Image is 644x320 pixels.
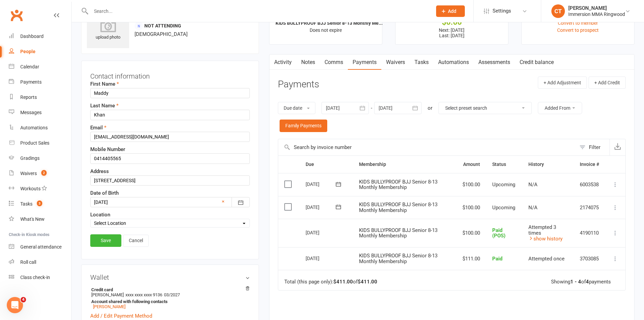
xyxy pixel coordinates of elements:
[90,211,110,219] label: Location
[278,102,315,114] button: Due date
[89,6,427,16] input: Search...
[359,179,437,191] span: KIDS BULLYPROOF BJJ Senior 8-13 Monthly Membership
[20,216,45,222] div: What's New
[492,256,502,262] span: Paid
[574,173,605,196] td: 6003538
[306,253,337,263] div: [DATE]
[90,286,250,310] li: [PERSON_NAME]
[551,279,611,285] div: Showing of payments
[20,259,36,265] div: Roll call
[90,110,250,120] input: Last Name
[20,201,32,207] div: Tasks
[90,175,250,186] input: Address
[515,55,558,70] a: Credit balance
[90,274,250,281] h3: Wallet
[557,27,599,33] a: Convert to prospect
[410,55,433,70] a: Tasks
[90,312,152,320] a: Add / Edit Payment Method
[9,74,71,90] a: Payments
[90,102,119,110] label: Last Name
[528,236,563,242] a: show history
[359,227,437,239] span: KIDS BULLYPROOF BJJ Senior 8-13 Monthly Membership
[21,297,26,302] span: 4
[402,19,502,26] div: $0.00
[381,55,410,70] a: Waivers
[90,153,250,164] input: Mobile Number
[589,77,626,89] button: + Add Credit
[90,234,121,247] a: Save
[9,239,71,255] a: General attendance kiosk mode
[570,279,581,285] strong: 1 - 4
[90,88,250,98] input: First Name
[135,31,188,37] span: [DEMOGRAPHIC_DATA]
[284,279,377,285] div: Total (this page only): of
[20,155,40,161] div: Gradings
[310,27,342,33] span: Does not expire
[493,3,511,19] span: Settings
[164,292,180,297] span: 03/2027
[90,132,250,142] input: Email
[9,120,71,135] a: Automations
[320,55,348,70] a: Comms
[123,235,149,247] a: Cancel
[359,201,437,213] span: KIDS BULLYPROOF BJJ Senior 8-13 Monthly Membership
[41,170,47,176] span: 2
[37,200,42,206] span: 3
[358,279,377,285] strong: $411.00
[93,304,125,309] a: [PERSON_NAME]
[125,292,162,297] span: xxxx xxxx xxxx 9136
[492,205,515,211] span: Upcoming
[348,55,381,70] a: Payments
[433,55,474,70] a: Automations
[574,219,605,247] td: 4190110
[353,156,457,173] th: Membership
[222,197,224,206] a: ×
[278,139,576,155] input: Search by invoice number
[9,90,71,105] a: Reports
[9,151,71,166] a: Gradings
[296,55,320,70] a: Notes
[436,5,465,17] button: Add
[474,55,515,70] a: Assessments
[456,247,486,270] td: $111.00
[359,253,437,264] span: KIDS BULLYPROOF BJJ Senior 8-13 Monthly Membership
[456,173,486,196] td: $100.00
[20,186,41,191] div: Workouts
[20,140,49,146] div: Product Sales
[551,4,565,18] div: CT
[87,19,129,41] div: upload photo
[306,227,337,238] div: [DATE]
[90,189,119,197] label: Date of Birth
[20,171,37,176] div: Waivers
[558,20,598,26] a: Convert to member
[8,7,25,24] a: Clubworx
[20,49,35,54] div: People
[9,29,71,44] a: Dashboard
[20,244,62,250] div: General attendance
[278,79,319,90] h3: Payments
[306,202,337,212] div: [DATE]
[492,182,515,188] span: Upcoming
[456,156,486,173] th: Amount
[20,34,44,39] div: Dashboard
[528,224,556,236] span: Attempted 3 times
[91,299,246,304] strong: Account shared with following contacts
[528,205,538,211] span: N/A
[280,120,327,132] a: Family Payments
[91,287,246,292] strong: Credit card
[9,270,71,285] a: Class kiosk mode
[20,125,48,130] div: Automations
[276,20,383,26] strong: KIDS BULLYPROOF BJJ Senior 8-13 Monthly Me...
[538,77,587,89] button: + Add Adjustment
[9,105,71,120] a: Messages
[20,110,42,115] div: Messages
[90,124,106,132] label: Email
[9,44,71,59] a: People
[9,166,71,181] a: Waivers 2
[333,279,353,285] strong: $411.00
[20,79,42,85] div: Payments
[522,156,574,173] th: History
[402,27,502,38] p: Next: [DATE] Last: [DATE]
[20,275,50,280] div: Class check-in
[574,156,605,173] th: Invoice #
